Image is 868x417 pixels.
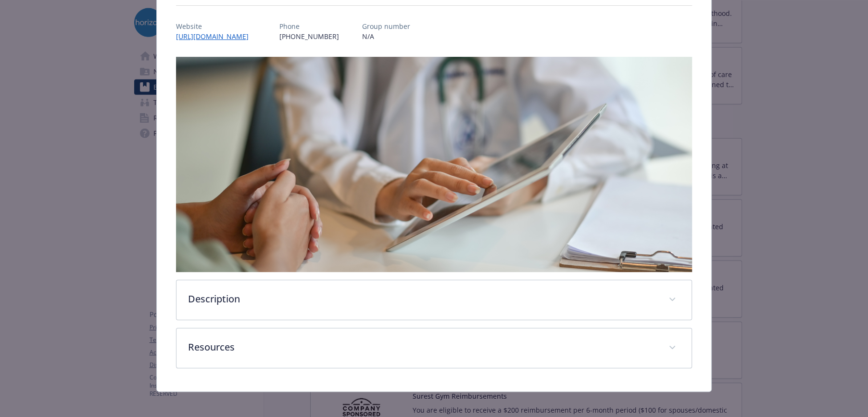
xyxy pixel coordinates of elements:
p: [PHONE_NUMBER] [279,31,339,41]
div: Resources [176,328,692,368]
p: Group number [362,21,410,31]
div: Description [176,280,692,320]
p: N/A [362,31,410,41]
img: banner [176,57,692,272]
a: [URL][DOMAIN_NAME] [176,32,256,41]
p: Resources [188,340,657,354]
p: Website [176,21,256,31]
p: Phone [279,21,339,31]
p: Description [188,292,657,306]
